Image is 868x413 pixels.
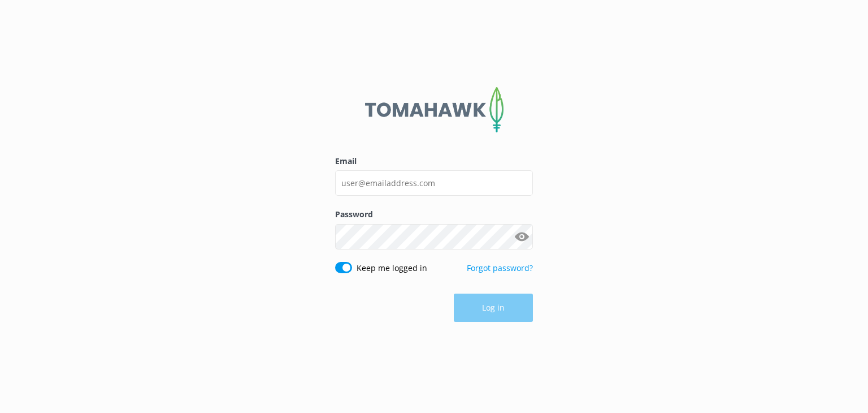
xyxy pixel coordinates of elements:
label: Email [335,155,533,167]
img: 2-1647550015.png [365,87,504,132]
button: Show password [510,225,533,248]
label: Password [335,208,533,221]
label: Keep me logged in [357,262,427,274]
a: Forgot password? [467,263,533,273]
input: user@emailaddress.com [335,170,533,196]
